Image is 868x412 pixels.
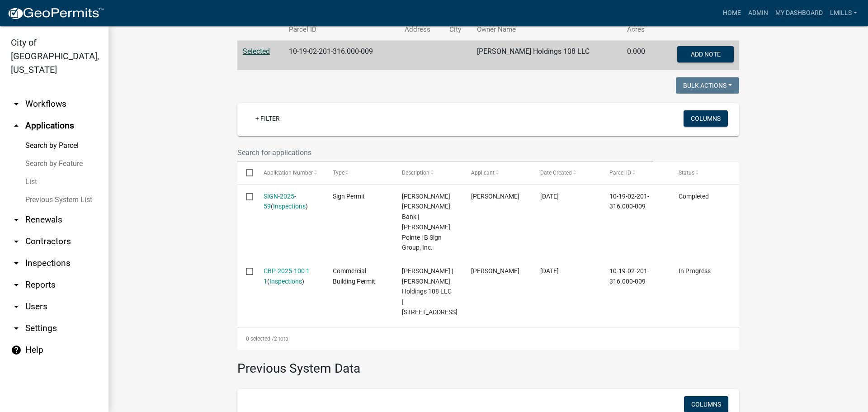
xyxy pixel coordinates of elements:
[11,99,22,109] i: arrow_drop_down
[11,279,22,290] i: arrow_drop_down
[402,267,458,316] span: James Hillard | Hogan Holdings 108 LLC | 3414 East 10th street
[601,162,670,184] datatable-header-cell: Parcel ID
[677,46,734,62] button: Add Note
[540,193,559,200] span: 09/16/2025
[246,336,274,342] span: 0 selected /
[676,77,739,94] button: Bulk Actions
[532,162,601,184] datatable-header-cell: Date Created
[237,162,255,184] datatable-header-cell: Select
[622,19,657,40] th: Acres
[264,193,296,210] a: SIGN-2025-59
[237,327,739,350] div: 2 total
[609,170,631,176] span: Parcel ID
[237,350,739,378] h3: Previous System Data
[472,41,622,71] td: [PERSON_NAME] Holdings 108 LLC
[11,236,22,247] i: arrow_drop_down
[540,267,559,275] span: 06/30/2025
[248,110,287,127] a: + Filter
[283,41,399,71] td: 10-19-02-201-316.000-009
[243,47,270,56] a: Selected
[444,19,472,40] th: City
[402,170,429,176] span: Description
[402,193,450,251] span: JP Morgan Chase Bank | Vissing Pointe | B Sign Group, Inc.
[283,19,399,40] th: Parcel ID
[719,5,745,22] a: Home
[333,170,344,176] span: Type
[472,19,622,40] th: Owner Name
[471,267,519,275] span: James Hillard
[11,258,22,269] i: arrow_drop_down
[772,5,826,22] a: My Dashboard
[324,162,393,184] datatable-header-cell: Type
[11,120,22,131] i: arrow_drop_up
[399,19,444,40] th: Address
[679,193,709,200] span: Completed
[237,143,653,162] input: Search for applications
[745,5,772,22] a: Admin
[462,162,532,184] datatable-header-cell: Applicant
[11,323,22,334] i: arrow_drop_down
[471,193,519,200] span: Laura Johnston
[269,278,302,285] a: Inspections
[622,41,657,71] td: 0.000
[684,110,728,127] button: Columns
[11,214,22,225] i: arrow_drop_down
[273,203,306,210] a: Inspections
[264,266,316,287] div: ( )
[609,193,649,210] span: 10-19-02-201-316.000-009
[679,267,711,275] span: In Progress
[826,5,861,22] a: lmills
[11,301,22,312] i: arrow_drop_down
[393,162,462,184] datatable-header-cell: Description
[255,162,324,184] datatable-header-cell: Application Number
[264,267,310,285] a: CBP-2025-100 1 1
[264,170,313,176] span: Application Number
[670,162,739,184] datatable-header-cell: Status
[540,170,572,176] span: Date Created
[609,267,649,285] span: 10-19-02-201-316.000-009
[679,170,694,176] span: Status
[690,51,720,58] span: Add Note
[264,191,316,212] div: ( )
[333,267,375,285] span: Commercial Building Permit
[471,170,495,176] span: Applicant
[11,345,22,355] i: help
[333,193,365,200] span: Sign Permit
